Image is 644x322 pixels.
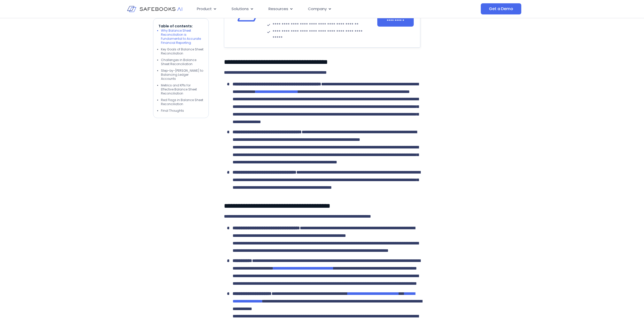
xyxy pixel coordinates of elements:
[161,109,203,113] li: Final Thoughts
[161,29,203,45] li: Why Balance Sheet Reconciliation is Fundamental to Accurate Financial Reporting
[489,6,513,11] span: Get a Demo
[193,4,430,14] div: Menu Toggle
[161,58,203,66] li: Challenges in Balance Sheet Reconciliation
[193,4,430,14] nav: Menu
[161,83,203,96] li: Metrics and KPIs for Effective Balance Sheet Reconciliation
[268,6,288,12] span: Resources
[197,6,212,12] span: Product
[308,6,327,12] span: Company
[161,47,203,55] li: Key Goals of Balance Sheet Reconciliation
[481,3,521,14] a: Get a Demo
[161,98,203,106] li: Red Flags in Balance Sheet Reconciliation
[161,69,203,81] li: Step-by-[PERSON_NAME] to Balancing Ledger Accounts
[232,6,249,12] span: Solutions
[158,24,203,29] p: Table of contents:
